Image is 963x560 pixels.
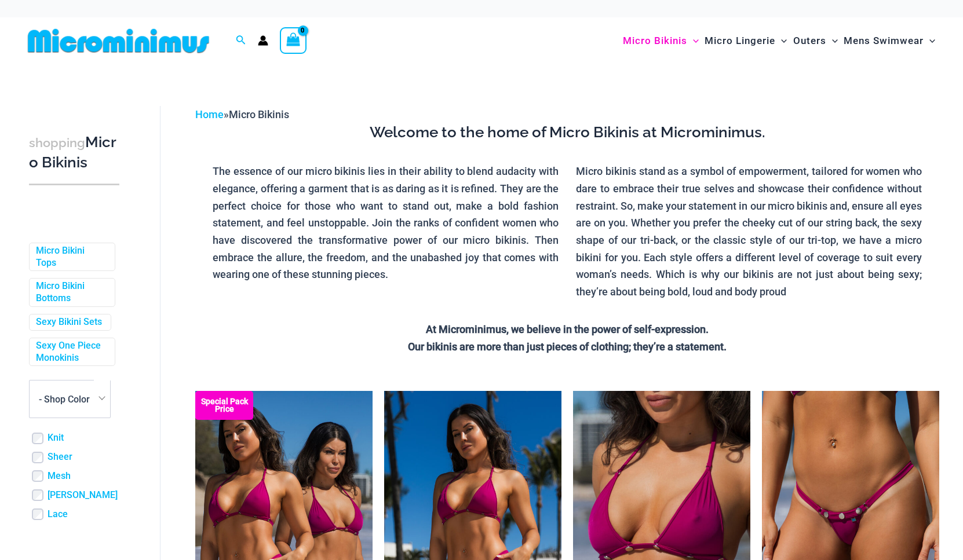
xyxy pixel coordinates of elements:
b: Special Pack Price [195,398,253,413]
h3: Welcome to the home of Micro Bikinis at Microminimus. [204,123,931,142]
a: Micro BikinisMenu ToggleMenu Toggle [620,23,702,58]
span: shopping [29,136,85,150]
span: - Shop Color [29,380,111,418]
a: Home [195,108,224,120]
a: Search icon link [236,34,246,48]
span: Menu Toggle [775,26,787,56]
a: Micro Bikini Bottoms [36,280,106,305]
span: - Shop Color [30,380,110,418]
nav: Site Navigation [618,21,940,60]
strong: Our bikinis are more than just pieces of clothing; they’re a statement. [408,341,727,353]
a: Micro LingerieMenu ToggleMenu Toggle [702,23,790,58]
p: The essence of our micro bikinis lies in their ability to blend audacity with elegance, offering ... [213,163,559,283]
span: Menu Toggle [924,26,935,56]
strong: At Microminimus, we believe in the power of self-expression. [426,323,709,335]
a: Account icon link [258,35,268,46]
span: » [195,108,289,120]
p: Micro bikinis stand as a symbol of empowerment, tailored for women who dare to embrace their true... [576,163,922,301]
a: OutersMenu ToggleMenu Toggle [790,23,841,58]
a: Mesh [48,470,71,482]
span: - Shop Color [39,394,90,405]
a: Sheer [48,451,72,463]
a: Mens SwimwearMenu ToggleMenu Toggle [841,23,938,58]
span: Menu Toggle [826,26,838,56]
span: Micro Bikinis [229,108,289,120]
span: Micro Lingerie [705,26,775,56]
span: Menu Toggle [687,26,699,56]
a: Lace [48,508,68,521]
a: Micro Bikini Tops [36,245,106,269]
span: Outers [793,26,826,56]
a: [PERSON_NAME] [48,489,118,502]
a: Sexy One Piece Monokinis [36,340,106,364]
a: Sexy Bikini Sets [36,316,102,328]
a: View Shopping Cart, empty [280,27,307,54]
img: MM SHOP LOGO FLAT [23,28,214,54]
a: Knit [48,432,64,444]
h3: Micro Bikinis [29,133,119,173]
span: Mens Swimwear [844,26,924,56]
span: Micro Bikinis [623,26,687,56]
